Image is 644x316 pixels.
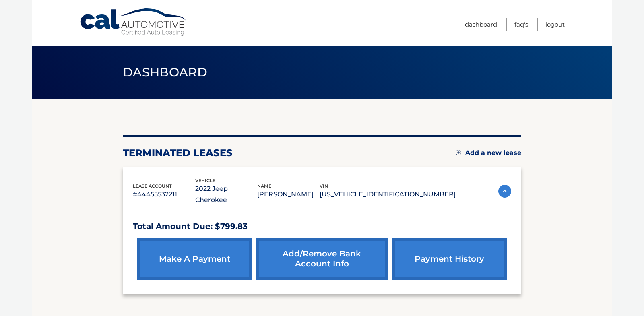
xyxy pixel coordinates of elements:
a: make a payment [137,238,252,280]
span: lease account [133,183,172,189]
p: [PERSON_NAME] [257,189,320,200]
img: add.svg [456,150,461,155]
p: [US_VEHICLE_IDENTIFICATION_NUMBER] [320,189,456,200]
p: #44455532211 [133,189,195,200]
span: name [257,183,271,189]
span: Dashboard [123,65,207,80]
a: Dashboard [465,18,497,31]
span: vehicle [195,178,215,183]
a: payment history [392,238,507,280]
a: Logout [545,18,565,31]
a: Add a new lease [456,149,521,157]
p: Total Amount Due: $799.83 [133,219,511,233]
h2: terminated leases [123,147,233,159]
a: Add/Remove bank account info [256,238,388,280]
span: vin [320,183,328,189]
p: 2022 Jeep Cherokee [195,183,258,206]
a: FAQ's [514,18,528,31]
img: accordion-active.svg [498,185,511,198]
a: Cal Automotive [79,8,188,37]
